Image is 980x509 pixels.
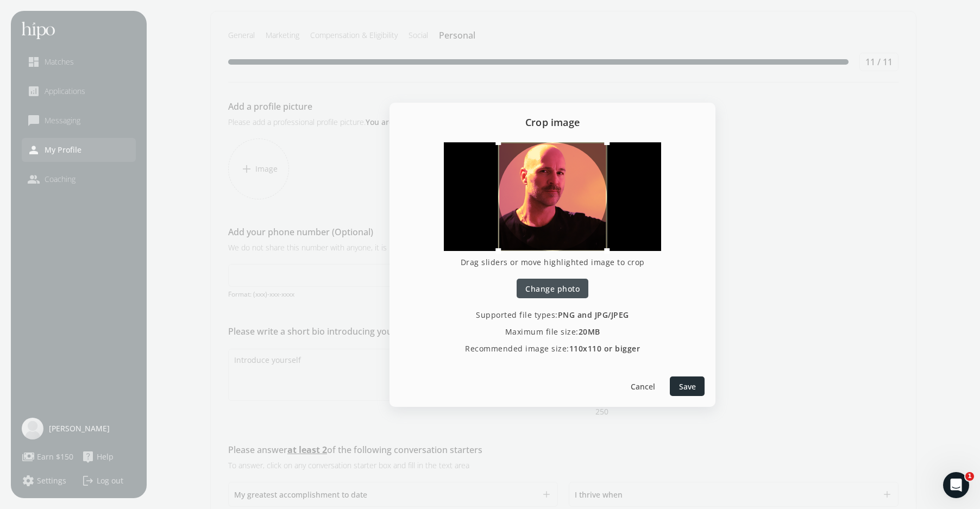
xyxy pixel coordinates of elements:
p: Supported file types: [465,309,640,321]
span: 110x110 or bigger [569,343,640,354]
button: Cancel [625,376,660,396]
span: PNG and JPG/JPEG [558,310,629,320]
iframe: Intercom live chat [943,472,969,498]
button: Change photo [517,279,588,298]
span: 1 [965,472,974,481]
span: Save [679,380,696,392]
span: 20MB [579,326,600,337]
p: Maximum file size: [465,326,640,337]
span: Change photo [525,282,580,294]
p: Recommended image size: [465,343,640,354]
span: Cancel [631,380,655,392]
p: Drag sliders or move highlighted image to crop [444,256,661,268]
button: Save [670,376,705,396]
h2: Crop image [390,103,715,142]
